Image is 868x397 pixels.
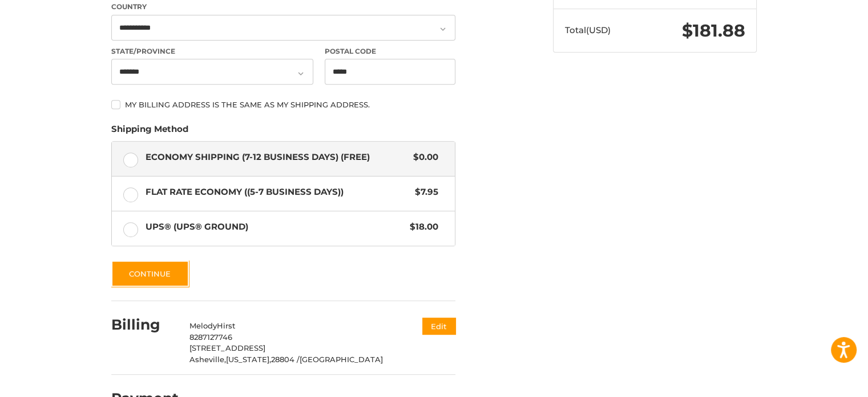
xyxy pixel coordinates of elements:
span: 8287127746 [189,332,232,342]
span: 28804 / [271,355,300,364]
span: Total (USD) [565,25,611,35]
label: Postal Code [325,46,456,57]
span: $18.00 [404,220,438,234]
span: Flat Rate Economy ((5-7 Business Days)) [146,186,410,199]
span: $0.00 [407,151,438,164]
label: My billing address is the same as my shipping address. [111,100,455,109]
span: [STREET_ADDRESS] [189,343,265,352]
span: Asheville, [189,355,226,364]
span: Economy Shipping (7-12 Business Days) (Free) [146,151,408,164]
span: $7.95 [409,186,438,199]
button: Continue [111,260,189,287]
span: UPS® (UPS® Ground) [146,220,405,234]
span: Hirst [217,321,235,330]
span: [GEOGRAPHIC_DATA] [300,355,383,364]
label: Country [111,2,455,12]
span: [US_STATE], [226,355,271,364]
h2: Billing [111,316,178,334]
iframe: Google Customer Reviews [774,366,868,397]
label: State/Province [111,46,313,57]
span: $181.88 [682,20,745,41]
legend: Shipping Method [111,123,188,141]
span: Melody [189,321,217,330]
button: Edit [422,318,455,334]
